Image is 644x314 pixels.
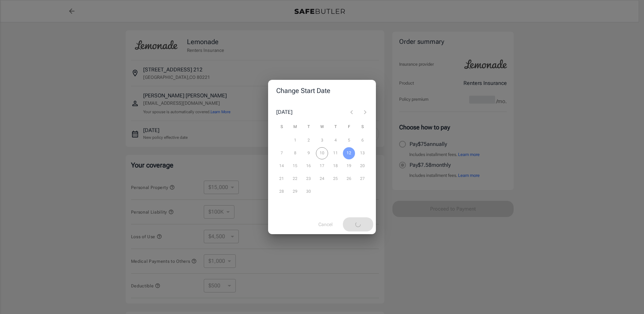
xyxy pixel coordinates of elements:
[316,120,328,134] span: Wednesday
[276,108,292,116] div: [DATE]
[343,120,355,134] span: Friday
[302,120,315,134] span: Tuesday
[276,120,288,134] span: Sunday
[268,80,376,101] h2: Change Start Date
[329,120,342,134] span: Thursday
[356,120,368,134] span: Saturday
[289,120,301,134] span: Monday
